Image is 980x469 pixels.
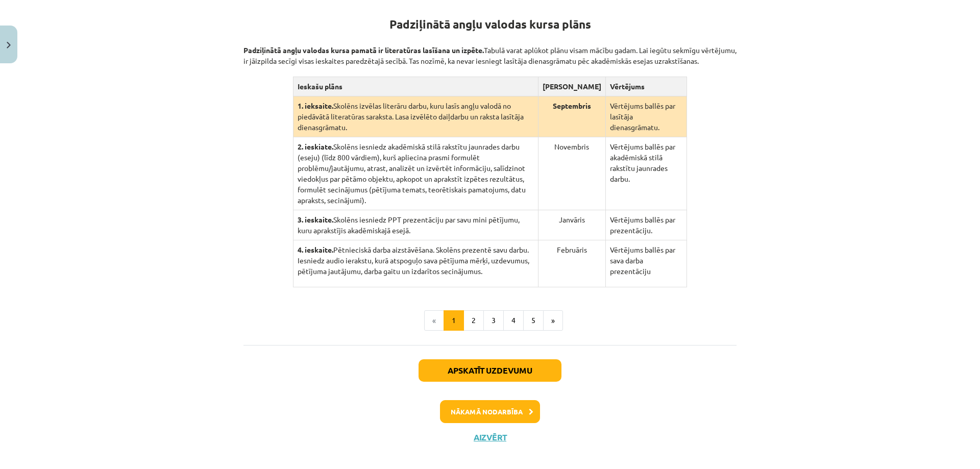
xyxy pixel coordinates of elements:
strong: 1. ieksaite. [298,101,333,110]
td: Skolēns iesniedz PPT prezentāciju par savu mini pētījumu, kuru aprakstījis akadēmiskajā esejā. [293,210,538,240]
td: Vērtējums ballēs par akadēmiskā stilā rakstītu jaunrades darbu. [605,137,687,210]
td: Skolēns izvēlas literāru darbu, kuru lasīs angļu valodā no piedāvātā literatūras saraksta. Lasa i... [293,96,538,137]
strong: Septembris [553,101,591,110]
button: Aizvērt [471,432,509,442]
nav: Page navigation example [243,310,737,331]
td: Janvāris [538,210,605,240]
button: 4 [503,310,524,331]
strong: Padziļinātā angļu valodas kursa plāns [389,17,591,32]
th: Vērtējums [605,77,687,96]
button: 3 [483,310,504,331]
td: Skolēns iesniedz akadēmiskā stilā rakstītu jaunrades darbu (eseju) (līdz 800 vārdiem), kurš aplie... [293,137,538,210]
strong: 4. ieskaite. [298,245,333,254]
td: Vērtējums ballēs par sava darba prezentāciju [605,240,687,287]
button: Apskatīt uzdevumu [419,359,561,382]
td: Vērtējums ballēs par prezentāciju. [605,210,687,240]
th: [PERSON_NAME] [538,77,605,96]
button: » [543,310,563,331]
p: Tabulā varat aplūkot plānu visam mācību gadam. Lai iegūtu sekmīgu vērtējumu, ir jāizpilda secīgi ... [243,34,737,66]
button: 2 [463,310,484,331]
p: Februāris [543,244,601,255]
button: 5 [523,310,544,331]
strong: 2. ieskiate. [298,142,333,151]
th: Ieskašu plāns [293,77,538,96]
td: Novembris [538,137,605,210]
button: Nākamā nodarbība [440,400,540,424]
strong: Padziļinātā angļu valodas kursa pamatā ir literatūras lasīšana un izpēte. [243,45,484,55]
button: 1 [444,310,464,331]
img: icon-close-lesson-0947bae3869378f0d4975bcd49f059093ad1ed9edebbc8119c70593378902aed.svg [7,42,11,48]
strong: 3. ieskaite. [298,215,333,224]
p: Pētnieciskā darba aizstāvēšana. Skolēns prezentē savu darbu. Iesniedz audio ierakstu, kurā atspog... [298,244,534,277]
td: Vērtējums ballēs par lasītāja dienasgrāmatu. [605,96,687,137]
